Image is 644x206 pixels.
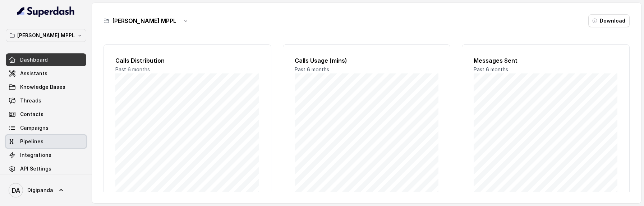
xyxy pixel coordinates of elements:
button: Download [588,14,630,27]
a: Contacts [6,108,86,121]
a: Pipelines [6,135,86,148]
h2: Calls Usage (mins) [295,56,439,65]
span: Contacts [20,111,43,118]
span: Dashboard [20,56,48,63]
a: Digipanda [6,180,86,200]
span: Pipelines [20,138,43,145]
span: Campaigns [20,124,49,131]
span: Knowledge Bases [20,83,65,91]
span: Integrations [20,152,51,159]
span: Digipanda [27,187,53,194]
span: API Settings [20,165,51,172]
button: [PERSON_NAME] MPPL [6,29,86,42]
img: light.svg [17,6,75,17]
span: Assistants [20,70,47,77]
h2: Calls Distribution [115,56,259,65]
a: Dashboard [6,53,86,66]
h2: Messages Sent [474,56,618,65]
span: Past 6 months [115,66,150,72]
a: Integrations [6,149,86,162]
a: Assistants [6,67,86,80]
a: API Settings [6,162,86,175]
text: DA [12,187,20,194]
a: Knowledge Bases [6,81,86,94]
a: Campaigns [6,121,86,134]
span: Past 6 months [295,66,329,72]
a: Threads [6,94,86,107]
p: [PERSON_NAME] MPPL [17,31,75,40]
h3: [PERSON_NAME] MPPL [112,16,176,25]
span: Threads [20,97,41,104]
span: Past 6 months [474,66,508,72]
